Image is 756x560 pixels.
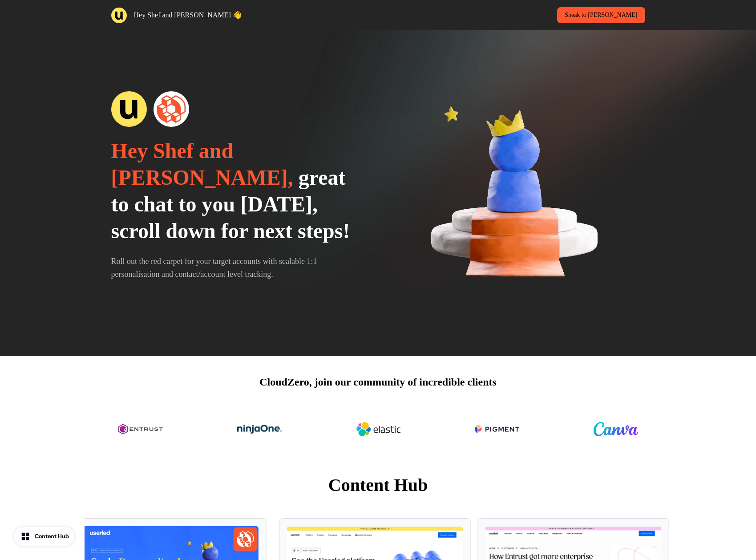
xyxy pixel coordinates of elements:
p: Content Hub [85,472,672,499]
a: Speak to [PERSON_NAME] [557,7,645,23]
span: Hey Shef and [PERSON_NAME], [111,139,293,189]
button: Content Hub [14,527,74,546]
span: great to chat to you [DATE], scroll down for next steps! [111,166,350,243]
p: CloudZero, join our community of incredible clients [259,374,497,390]
p: Hey Shef and [PERSON_NAME] 👋 [134,10,242,20]
span: Roll out the red carpet for your target accounts with scalable 1:1 personalisation and contact/ac... [111,257,317,279]
div: Content Hub [35,532,69,541]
